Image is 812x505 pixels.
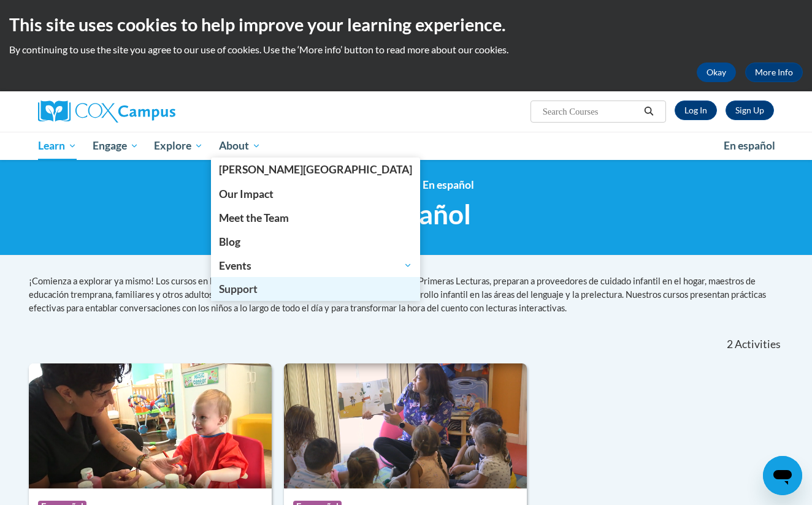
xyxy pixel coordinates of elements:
[85,132,147,160] a: Engage
[697,63,736,82] button: Okay
[38,101,175,123] img: Cox Campus
[675,101,717,120] a: Log In
[745,63,803,82] a: More Info
[727,338,733,351] span: 2
[423,178,474,191] a: En español
[211,277,420,301] a: Support
[146,132,211,160] a: Explore
[93,139,139,153] span: Engage
[219,258,412,273] span: Events
[29,363,272,488] img: Course Logo
[724,139,775,152] span: En español
[219,163,412,176] span: [PERSON_NAME][GEOGRAPHIC_DATA]
[154,139,203,153] span: Explore
[30,132,85,160] a: Learn
[284,363,527,488] img: Course Logo
[219,235,240,248] span: Blog
[211,132,269,160] a: About
[735,338,781,351] span: Activities
[640,104,658,119] button: Search
[211,230,420,254] a: Blog
[9,12,803,37] h2: This site uses cookies to help improve your learning experience.
[20,132,792,160] div: Main menu
[726,101,774,120] a: Register
[219,139,261,153] span: About
[38,101,271,123] a: Cox Campus
[29,275,783,315] p: ¡Comienza a explorar ya mismo! Los cursos en la serie Los Primeros Mil, Primeras Conversaciones y...
[211,206,420,230] a: Meet the Team
[219,211,289,224] span: Meet the Team
[763,456,802,495] iframe: Button to launch messaging window
[211,158,420,181] a: Cox Campus
[38,139,77,153] span: Learn
[211,182,420,206] a: Our Impact
[9,43,803,56] p: By continuing to use the site you agree to our use of cookies. Use the ‘More info’ button to read...
[542,104,640,119] input: Search Courses
[211,254,420,277] a: Events
[716,133,783,159] a: En español
[219,188,274,200] span: Our Impact
[219,283,258,295] span: Support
